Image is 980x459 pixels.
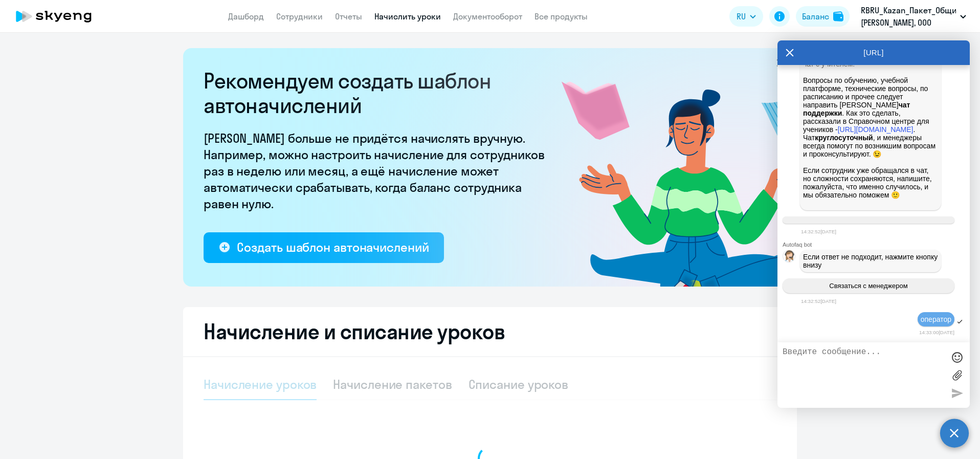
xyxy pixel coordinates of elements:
img: balance [833,11,843,21]
strong: чат поддержки [803,101,912,117]
button: Балансbalance [796,6,850,27]
p: RBRU_Kazan_Пакет_Общий, [PERSON_NAME], ООО [861,4,956,29]
a: Все продукты [534,11,588,21]
p: В личном кабинете учеников есть Учебные вопросы к преподавателю вне урока сотрудник может адресов... [803,11,938,207]
a: Дашборд [228,11,264,21]
div: Autofaq bot [783,242,970,248]
span: Связаться с менеджером [829,282,907,290]
time: 14:32:52[DATE] [801,298,836,304]
a: Сотрудники [276,11,323,21]
img: bot avatar [783,250,796,265]
button: RBRU_Kazan_Пакет_Общий, [PERSON_NAME], ООО [856,4,971,29]
time: 14:33:00[DATE] [919,330,954,335]
a: [URL][DOMAIN_NAME] [838,125,914,134]
label: Лимит 10 файлов [949,367,965,383]
h2: Начисление и списание уроков [204,319,776,344]
span: Если ответ не подходит, нажмите кнопку внизу [803,253,940,269]
p: [PERSON_NAME] больше не придётся начислять вручную. Например, можно настроить начисление для сотр... [204,130,551,212]
a: Отчеты [335,11,362,21]
button: RU [729,6,763,27]
button: Создать шаблон автоначислений [204,232,444,263]
a: Документооборот [453,11,522,21]
button: Связаться с менеджером [783,278,954,293]
h2: Рекомендуем создать шаблон автоначислений [204,69,551,118]
span: оператор [921,315,951,323]
time: 14:32:52[DATE] [801,229,836,234]
div: Создать шаблон автоначислений [237,239,429,255]
strong: круглосуточный [815,134,873,142]
span: RU [737,10,746,23]
div: Баланс [802,10,829,23]
a: Начислить уроки [374,11,441,21]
